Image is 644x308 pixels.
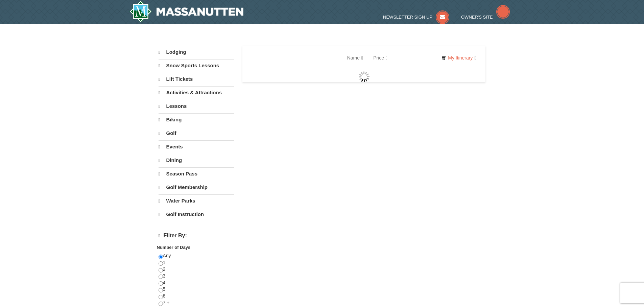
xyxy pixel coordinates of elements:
[383,15,449,20] a: Newsletter Sign Up
[368,51,392,65] a: Price
[461,15,510,20] a: Owner's Site
[437,53,480,63] a: My Itinerary
[159,233,234,239] h4: Filter By:
[159,127,234,140] a: Golf
[159,59,234,72] a: Snow Sports Lessons
[159,73,234,86] a: Lift Tickets
[159,154,234,167] a: Dining
[159,208,234,221] a: Golf Instruction
[461,15,493,20] span: Owner's Site
[129,1,244,22] img: Massanutten Resort Logo
[342,51,368,65] a: Name
[157,245,191,250] strong: Number of Days
[159,113,234,126] a: Biking
[159,46,234,58] a: Lodging
[159,86,234,99] a: Activities & Attractions
[159,140,234,153] a: Events
[159,181,234,194] a: Golf Membership
[383,15,432,20] span: Newsletter Sign Up
[129,1,244,22] a: Massanutten Resort
[359,71,369,82] img: wait gif
[159,100,234,113] a: Lessons
[159,167,234,180] a: Season Pass
[159,194,234,207] a: Water Parks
